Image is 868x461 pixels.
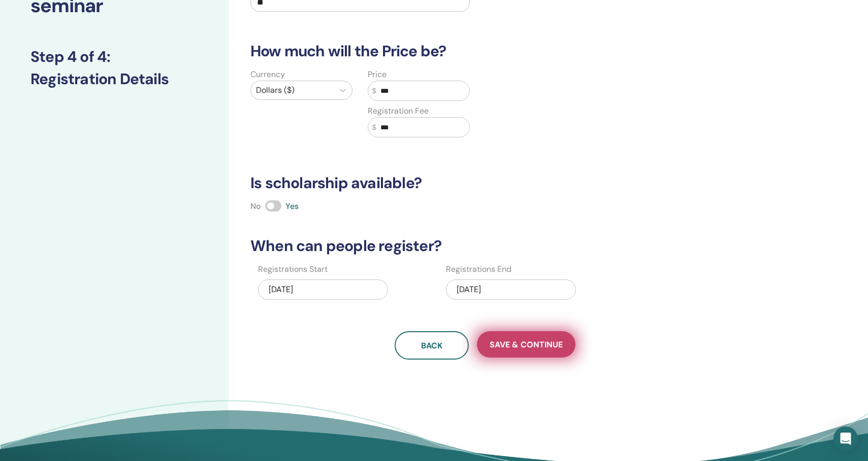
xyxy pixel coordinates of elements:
[833,427,858,451] div: Open Intercom Messenger
[258,263,328,275] label: Registrations Start
[30,48,198,66] h3: Step 4 of 4 :
[368,105,429,117] label: Registration Fee
[477,331,575,358] button: Save & Continue
[446,279,576,300] div: [DATE]
[372,86,376,96] span: $
[30,70,198,88] h3: Registration Details
[250,68,285,81] label: Currency
[395,331,469,360] button: Back
[421,340,442,351] span: Back
[244,42,725,60] h3: How much will the Price be?
[372,122,376,133] span: $
[244,237,725,255] h3: When can people register?
[285,201,299,211] span: Yes
[368,68,387,81] label: Price
[258,279,388,300] div: [DATE]
[244,174,725,192] h3: Is scholarship available?
[490,339,563,350] span: Save & Continue
[250,201,261,211] span: No
[446,263,511,275] label: Registrations End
